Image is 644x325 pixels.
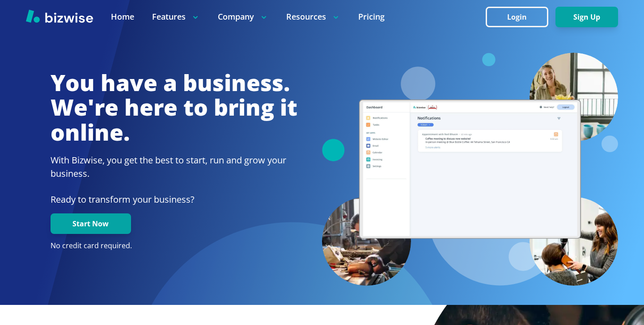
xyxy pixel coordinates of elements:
a: Pricing [358,11,385,22]
img: Bizwise Logo [26,9,93,23]
p: Resources [286,11,340,22]
button: Start Now [51,213,131,234]
button: Login [486,7,548,27]
button: Sign Up [555,7,618,27]
p: No credit card required. [51,241,297,251]
a: Login [486,13,555,21]
p: Company [218,11,268,22]
p: Ready to transform your business? [51,193,297,206]
p: Features [152,11,200,22]
a: Home [111,11,134,22]
h2: With Bizwise, you get the best to start, run and grow your business. [51,154,297,180]
h1: You have a business. We're here to bring it online. [51,71,297,145]
a: Sign Up [555,13,618,21]
a: Start Now [51,220,131,228]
